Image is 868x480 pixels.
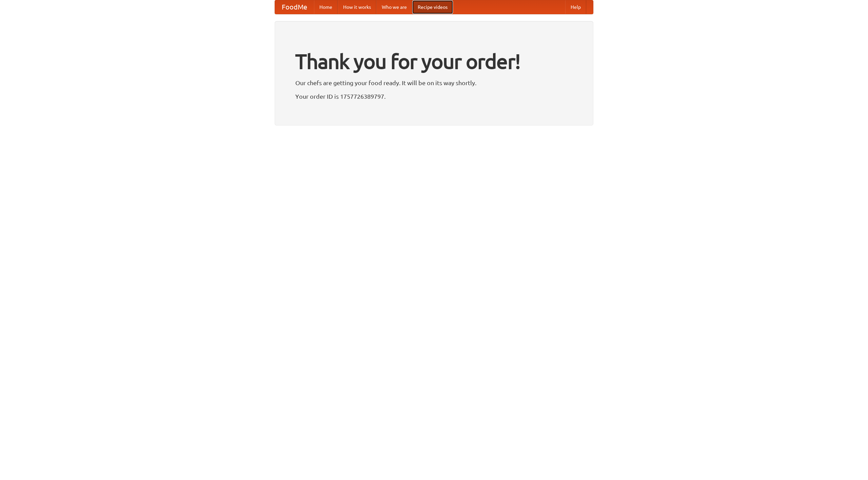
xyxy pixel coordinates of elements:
a: FoodMe [275,0,314,14]
p: Your order ID is 1757726389797. [295,91,573,101]
a: Recipe videos [412,0,453,14]
p: Our chefs are getting your food ready. It will be on its way shortly. [295,78,573,88]
a: Home [314,0,338,14]
h1: Thank you for your order! [295,45,573,78]
a: Who we are [376,0,412,14]
a: How it works [338,0,376,14]
a: Help [565,0,586,14]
